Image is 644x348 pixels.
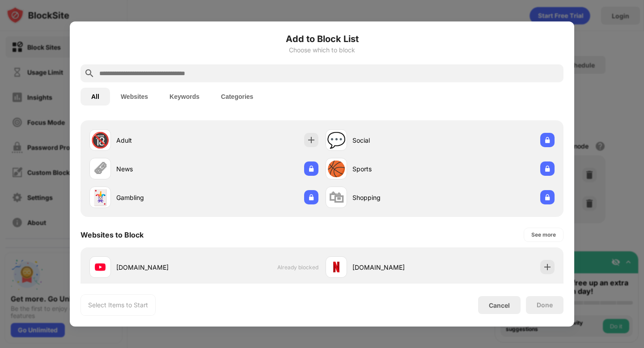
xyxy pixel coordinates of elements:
[116,136,204,145] div: Adult
[80,47,563,54] div: Choose which to block
[327,160,346,178] div: 🏀
[352,263,440,272] div: [DOMAIN_NAME]
[331,262,342,272] img: favicons
[110,88,159,106] button: Websites
[116,164,204,174] div: News
[159,88,210,106] button: Keywords
[327,131,346,149] div: 💬
[80,230,144,239] div: Websites to Block
[489,301,510,309] div: Cancel
[116,193,204,202] div: Gambling
[537,301,553,309] div: Done
[352,193,440,202] div: Shopping
[93,160,108,178] div: 🗞
[91,131,110,149] div: 🔞
[116,263,204,272] div: [DOMAIN_NAME]
[91,188,110,207] div: 🃏
[277,264,318,271] span: Already blocked
[84,68,95,79] img: search.svg
[80,88,110,106] button: All
[329,188,344,207] div: 🛍
[88,301,148,310] div: Select Items to Start
[531,230,556,239] div: See more
[80,32,563,46] h6: Add to Block List
[210,88,264,106] button: Categories
[95,262,106,272] img: favicons
[352,136,440,145] div: Social
[352,164,440,174] div: Sports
